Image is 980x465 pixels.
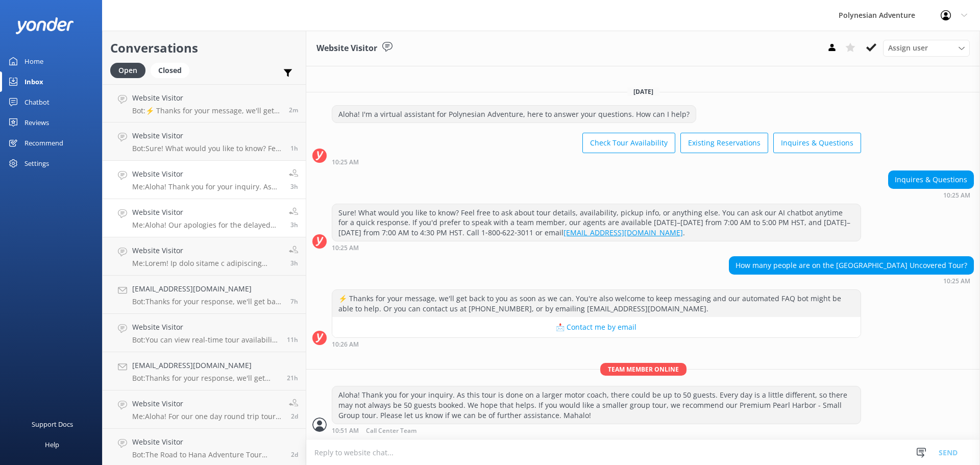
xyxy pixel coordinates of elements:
[366,428,416,434] span: Call Center Team
[600,363,687,376] span: Team member online
[45,434,59,455] div: Help
[729,257,973,274] div: How many people are on the [GEOGRAPHIC_DATA] Uncovered Tour?
[132,360,279,371] h4: [EMAIL_ADDRESS][DOMAIN_NAME]
[103,199,306,237] a: Website VisitorMe:Aloha! Our apologies for the delayed response. Please contact our groups / char...
[290,297,298,306] span: Sep 02 2025 07:20am (UTC -10:00) Pacific/Honolulu
[332,158,861,165] div: Sep 02 2025 10:25am (UTC -10:00) Pacific/Honolulu
[943,192,970,199] strong: 10:25 AM
[132,207,281,218] h4: Website Visitor
[103,84,306,123] a: Website VisitorBot:⚡ Thanks for your message, we'll get back to you as soon as we can. You're als...
[888,42,928,54] span: Assign user
[291,412,298,421] span: Aug 31 2025 12:48pm (UTC -10:00) Pacific/Honolulu
[32,414,73,434] div: Support Docs
[132,374,279,383] p: Bot: Thanks for your response, we'll get back to you as soon as we can during opening hours.
[132,245,281,256] h4: Website Visitor
[316,42,377,55] h3: Website Visitor
[24,51,43,71] div: Home
[24,133,63,153] div: Recommend
[332,245,359,251] strong: 10:25 AM
[332,244,861,251] div: Sep 02 2025 10:25am (UTC -10:00) Pacific/Honolulu
[889,171,973,188] div: Inquires & Questions
[132,322,279,333] h4: Website Visitor
[110,64,151,76] a: Open
[132,335,279,345] p: Bot: You can view real-time tour availability and book your Polynesian Adventure online at [URL][...
[132,436,283,448] h4: Website Visitor
[287,335,298,344] span: Sep 02 2025 02:48am (UTC -10:00) Pacific/Honolulu
[332,204,861,241] div: Sure! What would you like to know? Feel free to ask about tour details, availability, pickup info...
[103,161,306,199] a: Website VisitorMe:Aloha! Thank you for your inquiry. As this tour is done on a larger motor coach...
[24,92,50,112] div: Chatbot
[290,182,298,191] span: Sep 02 2025 10:51am (UTC -10:00) Pacific/Honolulu
[132,221,281,230] p: Me: Aloha! Our apologies for the delayed response. Please contact our groups / charter department...
[332,341,359,348] strong: 10:26 AM
[24,71,43,92] div: Inbox
[332,290,861,317] div: ⚡ Thanks for your message, we'll get back to you as soon as we can. You're also welcome to keep m...
[24,153,49,174] div: Settings
[132,92,281,104] h4: Website Visitor
[132,182,281,191] p: Me: Aloha! Thank you for your inquiry. As this tour is done on a larger motor coach, there could ...
[582,133,675,153] button: Check Tour Availability
[103,314,306,352] a: Website VisitorBot:You can view real-time tour availability and book your Polynesian Adventure on...
[290,144,298,153] span: Sep 02 2025 01:15pm (UTC -10:00) Pacific/Honolulu
[332,317,861,337] button: 📩 Contact me by email
[563,228,683,237] a: [EMAIL_ADDRESS][DOMAIN_NAME]
[132,297,283,306] p: Bot: Thanks for your response, we'll get back to you as soon as we can during opening hours.
[132,259,281,268] p: Me: Lorem! Ip dolo sitame c adipiscing elitseddoe, Temporinci Utlaboree dolo magnaal e 59-admini ...
[290,221,298,229] span: Sep 02 2025 10:48am (UTC -10:00) Pacific/Honolulu
[290,259,298,267] span: Sep 02 2025 10:45am (UTC -10:00) Pacific/Honolulu
[151,64,194,76] a: Closed
[132,398,281,409] h4: Website Visitor
[332,340,861,348] div: Sep 02 2025 10:26am (UTC -10:00) Pacific/Honolulu
[287,374,298,382] span: Sep 01 2025 05:10pm (UTC -10:00) Pacific/Honolulu
[332,106,696,123] div: Aloha! I'm a virtual assistant for Polynesian Adventure, here to answer your questions. How can I...
[883,40,970,56] div: Assign User
[729,277,974,284] div: Sep 02 2025 10:25am (UTC -10:00) Pacific/Honolulu
[103,352,306,390] a: [EMAIL_ADDRESS][DOMAIN_NAME]Bot:Thanks for your response, we'll get back to you as soon as we can...
[291,450,298,459] span: Aug 31 2025 09:12am (UTC -10:00) Pacific/Honolulu
[888,191,974,199] div: Sep 02 2025 10:25am (UTC -10:00) Pacific/Honolulu
[103,276,306,314] a: [EMAIL_ADDRESS][DOMAIN_NAME]Bot:Thanks for your response, we'll get back to you as soon as we can...
[943,278,970,284] strong: 10:25 AM
[132,412,281,421] p: Me: Aloha! For our one day round trip tours, the trip protection is 20% of the total cost of the ...
[132,283,283,295] h4: [EMAIL_ADDRESS][DOMAIN_NAME]
[103,390,306,429] a: Website VisitorMe:Aloha! For our one day round trip tours, the trip protection is 20% of the tota...
[332,386,861,424] div: Aloha! Thank you for your inquiry. As this tour is done on a larger motor coach, there could be u...
[110,63,145,78] div: Open
[132,144,283,153] p: Bot: Sure! What would you like to know? Feel free to ask about tour details, availability, pickup...
[15,17,74,34] img: yonder-white-logo.png
[627,87,659,96] span: [DATE]
[110,38,298,58] h2: Conversations
[332,427,861,434] div: Sep 02 2025 10:51am (UTC -10:00) Pacific/Honolulu
[151,63,189,78] div: Closed
[332,159,359,165] strong: 10:25 AM
[132,106,281,115] p: Bot: ⚡ Thanks for your message, we'll get back to you as soon as we can. You're also welcome to k...
[289,106,298,114] span: Sep 02 2025 02:28pm (UTC -10:00) Pacific/Honolulu
[680,133,768,153] button: Existing Reservations
[332,428,359,434] strong: 10:51 AM
[24,112,49,133] div: Reviews
[132,450,283,459] p: Bot: The Road to Hana Adventure Tour includes scenic stops, waterfalls, and coastal wonders, but ...
[103,123,306,161] a: Website VisitorBot:Sure! What would you like to know? Feel free to ask about tour details, availa...
[773,133,861,153] button: Inquires & Questions
[103,237,306,276] a: Website VisitorMe:Lorem! Ip dolo sitame c adipiscing elitseddoe, Temporinci Utlaboree dolo magnaa...
[132,130,283,141] h4: Website Visitor
[132,168,281,180] h4: Website Visitor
